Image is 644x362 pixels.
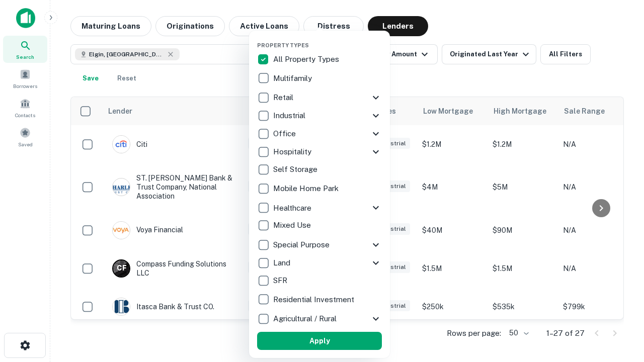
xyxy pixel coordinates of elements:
[273,72,314,84] p: Multifamily
[257,107,382,125] div: Industrial
[257,42,309,48] span: Property Types
[273,183,341,195] p: Mobile Home Park
[257,332,382,350] button: Apply
[273,163,319,175] p: Self Storage
[273,294,356,306] p: Residential Investment
[273,239,332,251] p: Special Purpose
[257,143,382,161] div: Hospitality
[257,310,382,328] div: Agricultural / Rural
[273,110,307,122] p: Industrial
[257,199,382,217] div: Healthcare
[257,88,382,107] div: Retail
[257,125,382,143] div: Office
[273,257,292,269] p: Land
[257,254,382,272] div: Land
[594,249,644,298] iframe: Chat Widget
[273,128,298,140] p: Office
[273,92,295,104] p: Retail
[273,146,313,158] p: Hospitality
[257,236,382,254] div: Special Purpose
[273,275,289,287] p: SFR
[273,202,313,214] p: Healthcare
[273,53,341,65] p: All Property Types
[273,219,313,231] p: Mixed Use
[273,313,339,325] p: Agricultural / Rural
